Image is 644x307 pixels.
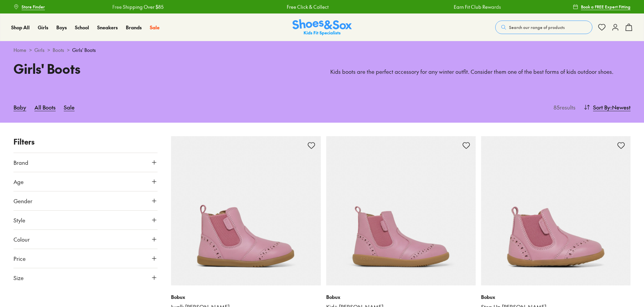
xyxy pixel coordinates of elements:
[509,24,565,30] span: Search our range of products
[13,59,314,78] h1: Girls' Boots
[97,24,118,31] a: Sneakers
[13,153,158,172] button: Brand
[13,191,158,210] button: Gender
[150,24,160,31] a: Sale
[13,216,25,224] span: Style
[13,197,32,205] span: Gender
[551,103,576,111] p: 85 results
[13,136,158,147] p: Filters
[610,103,631,111] span: : Newest
[13,235,30,243] span: Colour
[13,211,158,229] button: Style
[326,294,476,301] p: Bobux
[13,1,45,13] a: Store Finder
[13,172,158,191] button: Age
[13,249,158,268] button: Price
[34,100,56,115] a: All Boots
[481,294,631,301] p: Bobux
[64,100,75,115] a: Sale
[72,47,96,54] span: Girls' Boots
[581,4,631,10] span: Book a FREE Expert Fitting
[11,24,30,31] a: Shop All
[34,47,45,54] a: Girls
[285,3,327,10] a: Free Click & Collect
[13,230,158,249] button: Colour
[13,274,24,282] span: Size
[593,103,610,111] span: Sort By
[13,178,24,186] span: Age
[292,19,352,36] a: Shoes & Sox
[110,3,162,10] a: Free Shipping Over $85
[573,1,631,13] a: Book a FREE Expert Fitting
[330,68,631,75] p: Kids boots are the perfect accessory for any winter outfit. Consider them one of the best forms o...
[126,24,142,31] a: Brands
[13,254,26,263] span: Price
[22,4,45,10] span: Store Finder
[13,47,631,54] div: > > >
[38,24,48,31] a: Girls
[584,100,631,115] button: Sort By:Newest
[75,24,89,31] a: School
[171,294,320,301] p: Bobux
[495,21,592,34] button: Search our range of products
[13,268,158,287] button: Size
[13,100,26,115] a: Baby
[13,47,26,54] a: Home
[56,24,67,31] a: Boys
[53,47,64,54] a: Boots
[13,158,28,166] span: Brand
[292,19,352,36] img: SNS_Logo_Responsive.svg
[452,3,499,10] a: Earn Fit Club Rewards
